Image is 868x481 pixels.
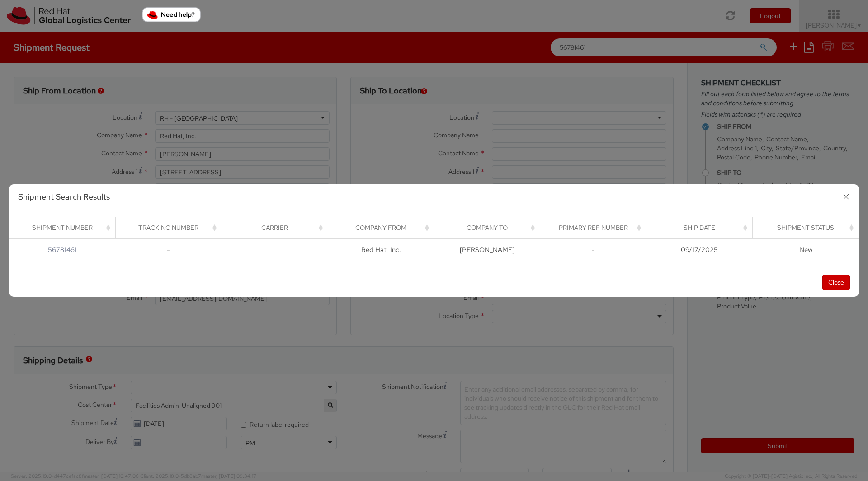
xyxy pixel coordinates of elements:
div: Primary Ref Number [548,223,643,232]
button: Close [822,275,850,290]
td: - [115,238,222,261]
div: Ship Date [655,223,750,232]
td: Red Hat, Inc. [328,238,434,261]
div: Shipment Number [18,223,113,232]
div: Carrier [230,223,325,232]
a: 56781461 [48,245,77,254]
div: Company To [442,223,537,232]
span: New [799,245,812,254]
div: Tracking Number [123,223,218,232]
td: [PERSON_NAME] [434,238,540,261]
td: - [540,238,646,261]
span: 09/17/2025 [681,245,718,254]
div: Shipment Status [761,223,856,232]
div: Company From [336,223,431,232]
h3: Shipment Search Results [18,191,850,203]
button: Need help? [142,7,201,22]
